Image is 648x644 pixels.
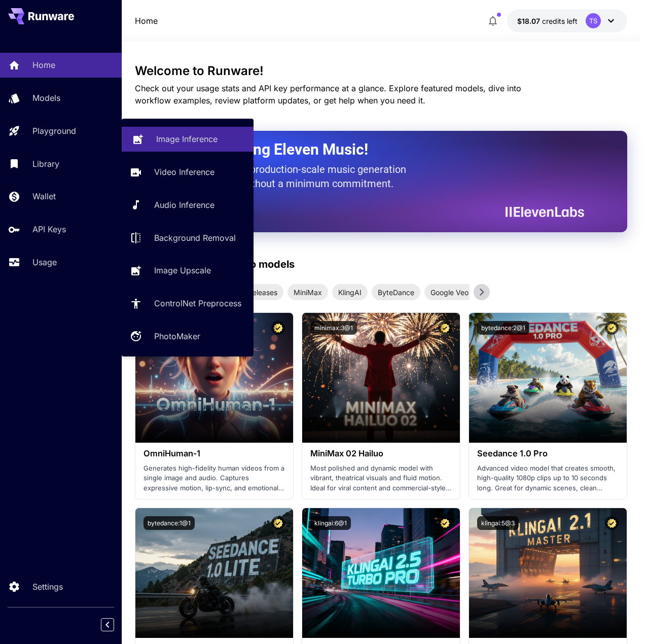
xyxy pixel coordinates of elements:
a: PhotoMaker [122,324,254,349]
p: Library [32,158,59,170]
button: Certified Model – Vetted for best performance and includes a commercial license. [605,321,619,335]
p: Advanced video model that creates smooth, high-quality 1080p clips up to 10 seconds long. Great f... [477,463,619,493]
button: klingai:5@3 [477,516,519,530]
span: Check out your usage stats and API key performance at a glance. Explore featured models, dive int... [135,83,521,105]
img: alt [302,313,460,443]
span: $18.07 [517,17,542,25]
a: Image Inference [122,127,254,152]
button: Certified Model – Vetted for best performance and includes a commercial license. [271,516,285,530]
span: Google Veo [424,287,475,298]
p: Home [32,59,55,71]
button: Certified Model – Vetted for best performance and includes a commercial license. [438,321,452,335]
p: API Keys [32,223,66,235]
a: Video Inference [122,160,254,185]
img: alt [302,508,460,638]
p: Background Removal [154,232,236,244]
a: ControlNet Preprocess [122,291,254,316]
span: New releases [227,287,283,298]
a: Background Removal [122,225,254,250]
button: Certified Model – Vetted for best performance and includes a commercial license. [271,321,285,335]
h3: OmniHuman‑1 [143,449,285,458]
p: Usage [32,256,57,268]
p: PhotoMaker [154,330,200,342]
p: Generates high-fidelity human videos from a single image and audio. Captures expressive motion, l... [143,463,285,493]
p: Playground [32,125,76,137]
p: Audio Inference [154,199,214,211]
button: bytedance:2@1 [477,321,529,335]
img: alt [135,313,293,443]
button: minimax:3@1 [310,321,357,335]
img: alt [135,508,293,638]
div: TS [586,13,601,28]
p: The only way to get production-scale music generation from Eleven Labs without a minimum commitment. [160,162,414,191]
h3: Welcome to Runware! [135,64,628,78]
span: KlingAI [332,287,368,298]
nav: breadcrumb [135,15,158,27]
button: klingai:6@1 [310,516,351,530]
p: Home [135,15,158,27]
img: alt [469,313,627,443]
img: alt [469,508,627,638]
p: Models [32,92,60,104]
h3: MiniMax 02 Hailuo [310,449,452,458]
p: Most polished and dynamic model with vibrant, theatrical visuals and fluid motion. Ideal for vira... [310,463,452,493]
p: Settings [32,581,63,593]
span: MiniMax [287,287,328,298]
p: Image Inference [156,133,218,145]
span: credits left [542,17,578,25]
a: Image Upscale [122,258,254,283]
button: Certified Model – Vetted for best performance and includes a commercial license. [438,516,452,530]
h2: Now Supporting Eleven Music! [160,140,577,159]
div: $18.0733 [517,16,578,26]
p: Image Upscale [154,264,211,276]
button: Collapse sidebar [101,618,114,631]
p: Video Inference [154,166,214,178]
a: Audio Inference [122,193,254,218]
span: ByteDance [372,287,420,298]
button: Certified Model – Vetted for best performance and includes a commercial license. [605,516,619,530]
div: Collapse sidebar [109,616,122,634]
p: Wallet [32,190,56,202]
button: bytedance:1@1 [143,516,195,530]
p: ControlNet Preprocess [154,297,241,309]
button: $18.0733 [507,9,627,32]
h3: Seedance 1.0 Pro [477,449,619,458]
